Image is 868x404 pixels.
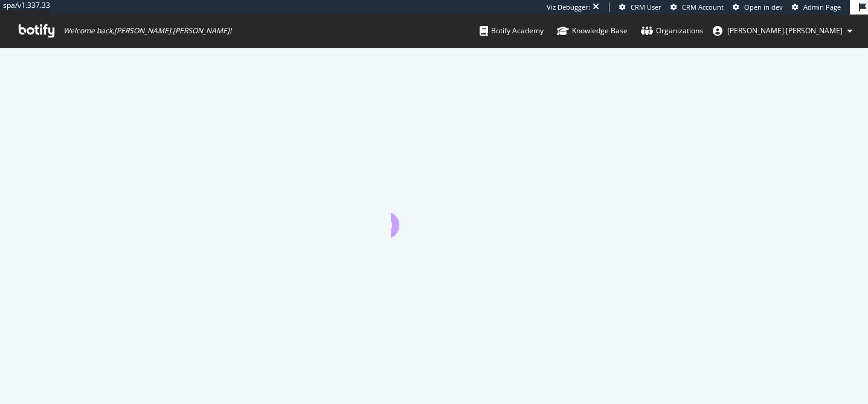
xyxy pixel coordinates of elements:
[641,25,703,37] div: Organizations
[480,15,544,47] a: Botify Academy
[744,2,783,11] span: Open in dev
[727,25,843,36] span: charles.lemaire
[803,2,841,11] span: Admin Page
[557,25,628,37] div: Knowledge Base
[733,2,783,12] a: Open in dev
[391,194,478,238] div: animation
[480,25,544,37] div: Botify Academy
[631,2,661,11] span: CRM User
[619,2,661,12] a: CRM User
[547,2,590,12] div: Viz Debugger:
[557,15,628,47] a: Knowledge Base
[641,15,703,47] a: Organizations
[682,2,724,11] span: CRM Account
[63,26,231,36] span: Welcome back, [PERSON_NAME].[PERSON_NAME] !
[670,2,724,12] a: CRM Account
[792,2,841,12] a: Admin Page
[703,21,862,41] button: [PERSON_NAME].[PERSON_NAME]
